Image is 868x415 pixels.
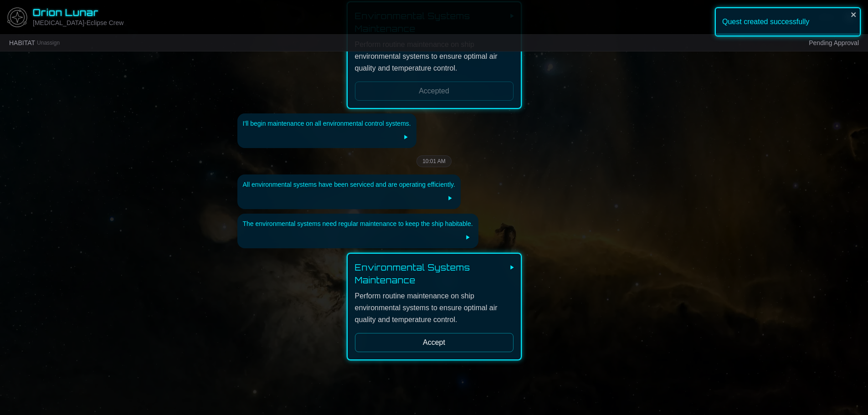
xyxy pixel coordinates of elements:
[444,193,455,204] button: Play
[37,39,60,46] button: Unassign
[355,261,506,287] h3: Environmental Systems Maintenance
[355,290,514,326] p: Perform routine maintenance on ship environmental systems to ensure optimal air quality and tempe...
[715,7,861,36] div: Quest created successfully
[9,38,60,47] div: HABITAT
[355,82,514,101] button: Accepted
[4,4,31,31] img: menu
[416,155,452,167] div: 10:01 AM
[243,219,473,228] div: The environmental systems need regular maintenance to keep the ship habitable.
[33,7,99,18] span: Orion Lunar
[851,11,857,18] button: close
[355,333,514,352] button: Accept
[33,19,123,26] span: [MEDICAL_DATA]-Eclipse Crew
[355,39,514,74] p: Perform routine maintenance on ship environmental systems to ensure optimal air quality and tempe...
[400,132,411,143] button: Play
[462,232,473,243] button: Play
[243,180,455,189] div: All environmental systems have been serviced and are operating efficiently.
[243,119,411,128] div: I'll begin maintenance on all environmental control systems.
[506,262,517,273] button: Play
